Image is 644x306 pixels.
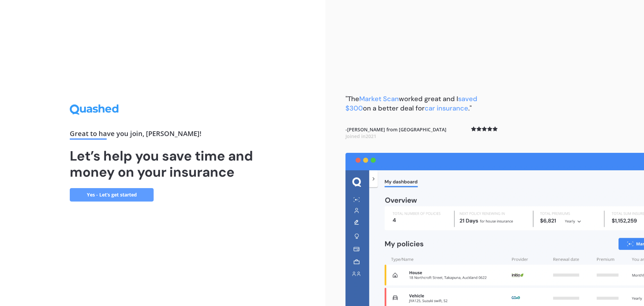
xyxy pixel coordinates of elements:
[345,126,446,139] b: - [PERSON_NAME] from [GEOGRAPHIC_DATA]
[70,130,256,140] div: Great to have you join , [PERSON_NAME] !
[359,94,399,103] span: Market Scan
[345,133,376,139] span: Joined in 2021
[70,148,256,180] h1: Let’s help you save time and money on your insurance
[425,104,468,113] span: car insurance
[345,153,644,306] img: dashboard.webp
[345,94,477,113] span: saved $300
[345,94,477,113] b: "The worked great and I on a better deal for ."
[70,188,154,202] a: Yes - Let’s get started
